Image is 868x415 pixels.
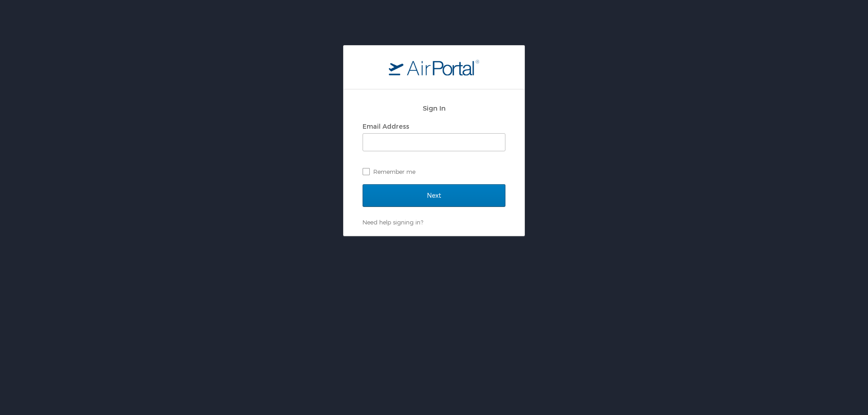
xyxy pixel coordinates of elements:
input: Next [363,184,505,207]
label: Email Address [363,122,409,130]
img: logo [389,59,479,75]
label: Remember me [363,165,505,178]
h2: Sign In [363,103,505,113]
a: Need help signing in? [363,219,423,226]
